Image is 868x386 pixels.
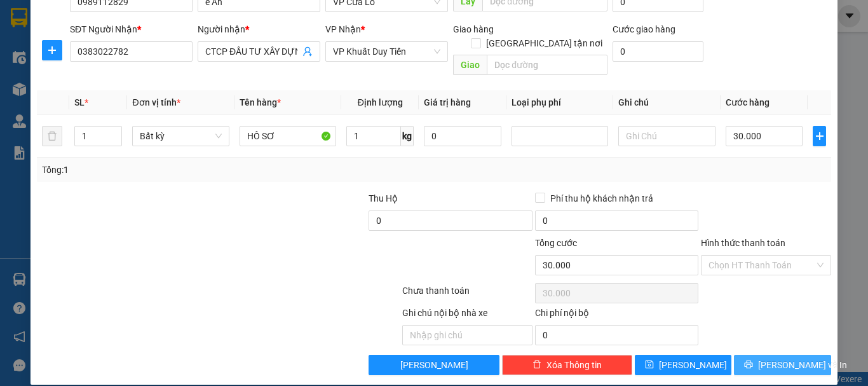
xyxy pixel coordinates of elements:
span: VP Nhận [325,24,361,34]
button: plus [42,40,62,60]
button: plus [813,126,826,146]
input: VD: Bàn, Ghế [240,126,336,146]
input: Cước giao hàng [613,41,703,62]
span: SL [74,97,85,107]
span: Phí thu hộ khách nhận trả [545,191,658,205]
th: Loại phụ phí [506,90,613,115]
button: deleteXóa Thông tin [502,355,632,375]
input: Dọc đường [487,55,607,75]
div: Chưa thanh toán [401,284,534,306]
div: SĐT Người Nhận [70,22,193,36]
span: Cước hàng [726,97,770,107]
span: Tổng cước [535,238,577,248]
input: 0 [424,126,501,146]
span: Định lượng [358,97,403,107]
label: Cước giao hàng [613,24,675,34]
span: plus [43,45,62,55]
span: Thu Hộ [369,193,398,203]
th: Ghi chú [613,90,720,115]
span: Giao [453,55,487,75]
button: delete [42,126,62,146]
span: Xóa Thông tin [546,358,602,372]
label: Hình thức thanh toán [701,238,785,248]
span: Tên hàng [240,97,281,107]
span: [PERSON_NAME] [400,358,468,372]
span: delete [532,360,541,370]
span: plus [813,131,825,141]
input: Nhập ghi chú [402,325,532,345]
span: user-add [302,46,313,57]
div: Tổng: 1 [42,163,336,177]
span: [PERSON_NAME] [659,358,727,372]
span: Giá trị hàng [424,97,471,107]
span: printer [744,360,753,370]
div: Chi phí nội bộ [535,306,698,325]
div: Người nhận [198,22,320,36]
span: [PERSON_NAME] và In [758,358,847,372]
span: save [645,360,654,370]
button: [PERSON_NAME] [369,355,499,375]
button: save[PERSON_NAME] [635,355,732,375]
span: VP Khuất Duy Tiến [333,42,440,61]
span: Đơn vị tính [132,97,180,107]
span: [GEOGRAPHIC_DATA] tận nơi [481,36,607,50]
button: printer[PERSON_NAME] và In [734,355,831,375]
div: Ghi chú nội bộ nhà xe [402,306,532,325]
span: kg [401,126,414,146]
input: Ghi Chú [618,126,715,146]
span: Bất kỳ [140,127,221,146]
span: Giao hàng [453,24,494,34]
